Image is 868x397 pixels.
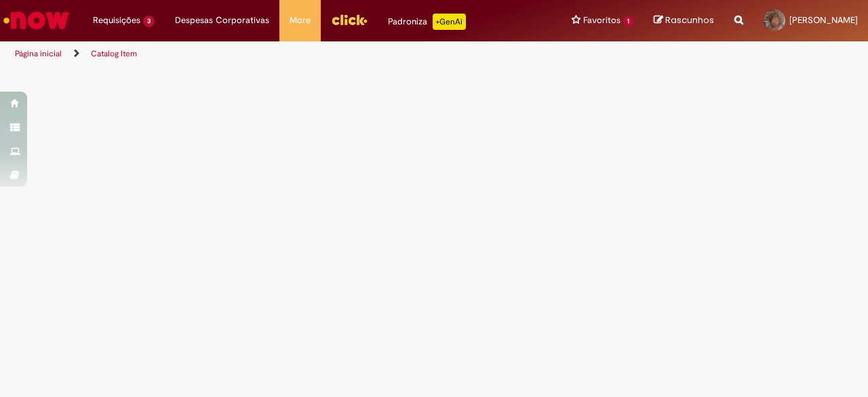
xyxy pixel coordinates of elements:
[665,14,714,26] span: Rascunhos
[1,7,71,34] img: ServiceNow
[143,16,155,27] span: 3
[583,14,620,27] span: Favoritos
[93,14,140,27] span: Requisições
[175,14,269,27] span: Despesas Corporativas
[623,16,633,27] span: 1
[10,41,568,67] ul: Trilhas de página
[91,48,137,59] a: Catalog Item
[15,48,62,59] a: Página inicial
[388,14,466,30] div: Padroniza
[290,14,311,27] span: More
[331,10,368,30] img: click_logo_yellow_360x200.png
[654,14,714,27] a: Rascunhos
[789,14,858,26] span: [PERSON_NAME]
[433,14,466,30] p: +GenAi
